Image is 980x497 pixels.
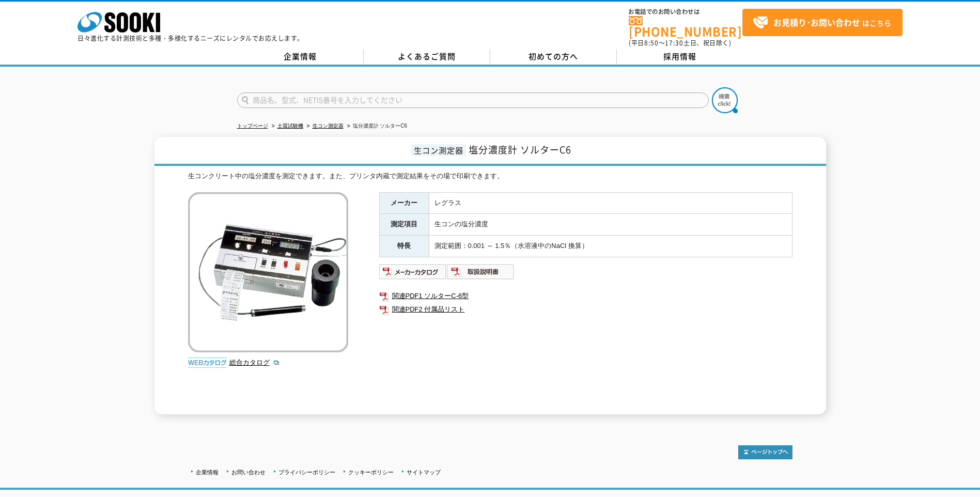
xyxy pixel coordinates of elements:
a: [PHONE_NUMBER] [629,16,742,37]
span: お電話でのお問い合わせは [629,9,742,15]
a: 初めての方へ [490,49,617,65]
a: 取扱説明書 [447,270,515,278]
div: 生コンクリート中の塩分濃度を測定できます。また、プリンタ内蔵で測定結果をその場で印刷できます。 [188,171,792,182]
span: (平日 ～ 土日、祝日除く) [629,38,731,48]
a: 関連PDF1 ソルターC-6型 [379,289,792,303]
a: メーカーカタログ [379,270,447,278]
p: 日々進化する計測技術と多種・多様化するニーズにレンタルでお応えします。 [77,35,304,41]
a: プライバシーポリシー [278,469,335,475]
a: 総合カタログ [229,359,280,366]
a: 関連PDF2 付属品リスト [379,303,792,316]
a: よくあるご質問 [364,49,490,65]
img: 取扱説明書 [447,263,515,280]
span: 8:50 [644,38,659,48]
th: 測定項目 [379,214,429,236]
a: お問い合わせ [231,469,266,475]
td: 測定範囲：0.001 ～ 1.5％（水溶液中のNaCl 換算） [429,236,792,257]
img: メーカーカタログ [379,263,447,280]
th: 特長 [379,236,429,257]
a: 企業情報 [196,469,219,475]
img: トップページへ [738,445,792,459]
a: お見積り･お問い合わせはこちら [742,9,903,36]
span: 17:30 [665,38,683,48]
th: メーカー [379,192,429,214]
strong: お見積り･お問い合わせ [773,16,860,28]
td: 生コンの塩分濃度 [429,214,792,236]
li: 塩分濃度計 ソルターC6 [345,121,408,132]
span: 生コン測定器 [411,144,466,156]
a: 生コン測定器 [313,123,344,129]
a: サイトマップ [407,469,441,475]
img: btn_search.png [712,87,738,113]
span: はこちら [753,15,891,30]
a: 企業情報 [237,49,364,65]
a: 採用情報 [617,49,743,65]
span: 初めての方へ [528,51,578,62]
input: 商品名、型式、NETIS番号を入力してください [237,92,709,108]
td: レグラス [429,192,792,214]
img: 塩分濃度計 ソルターC6 [188,192,348,352]
a: トップページ [237,123,268,129]
span: 塩分濃度計 ソルターC6 [469,143,571,157]
a: クッキーポリシー [348,469,394,475]
a: 土質試験機 [277,123,303,129]
img: webカタログ [188,358,227,368]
